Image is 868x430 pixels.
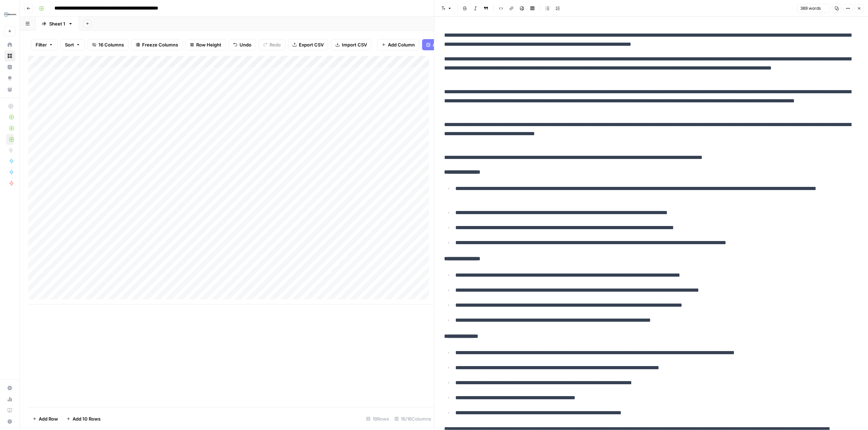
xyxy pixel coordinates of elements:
[392,413,434,424] div: 16/16 Columns
[20,11,34,17] div: v 4.0.25
[62,413,105,424] button: Add 10 Rows
[185,39,226,50] button: Row Height
[422,39,475,50] button: Add Power Agent
[98,41,124,48] span: 16 Columns
[88,39,128,50] button: 16 Columns
[36,17,79,31] a: Sheet 1
[11,11,17,17] img: logo_orange.svg
[20,41,26,46] img: tab_domain_overview_orange.svg
[65,41,74,48] span: Sort
[11,18,17,24] img: website_grey.svg
[299,41,324,48] span: Export CSV
[331,39,372,50] button: Import CSV
[270,41,281,48] span: Redo
[4,61,15,73] a: Insights
[131,39,183,50] button: Freeze Columns
[363,413,392,424] div: 19 Rows
[28,413,62,424] button: Add Row
[28,41,62,46] div: Domain Overview
[36,41,47,48] span: Filter
[4,405,15,416] a: Learning Hub
[78,41,115,46] div: Keywords by Traffic
[39,415,58,422] span: Add Row
[4,39,15,50] a: Home
[259,39,285,50] button: Redo
[800,5,821,12] span: 389 words
[229,39,256,50] button: Undo
[4,394,15,405] a: Usage
[31,39,58,50] button: Filter
[4,50,15,61] a: Browse
[4,8,17,21] img: FYidoctors Logo
[4,84,15,95] a: Your Data
[196,41,221,48] span: Row Height
[4,416,15,427] button: Help + Support
[142,41,178,48] span: Freeze Columns
[288,39,328,50] button: Export CSV
[49,20,65,27] div: Sheet 1
[388,41,415,48] span: Add Column
[240,41,251,48] span: Undo
[60,39,85,50] button: Sort
[18,18,77,24] div: Domain: [DOMAIN_NAME]
[377,39,419,50] button: Add Column
[71,41,76,46] img: tab_keywords_by_traffic_grey.svg
[73,415,101,422] span: Add 10 Rows
[4,73,15,84] a: Opportunities
[4,382,15,394] a: Settings
[342,41,367,48] span: Import CSV
[4,6,15,23] button: Workspace: FYidoctors
[797,4,830,13] button: 389 words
